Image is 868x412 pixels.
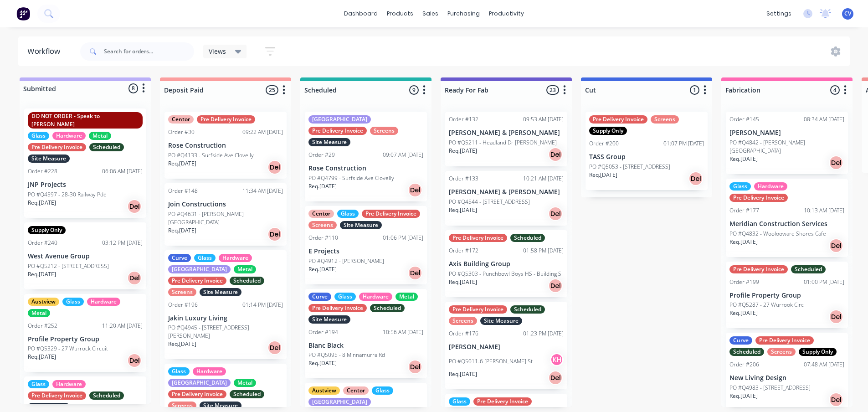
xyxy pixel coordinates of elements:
[754,182,787,191] div: Hardware
[168,379,231,387] div: [GEOGRAPHIC_DATA]
[52,380,86,388] div: Hardware
[308,151,335,159] div: Order #29
[168,390,226,398] div: Pre Delivery Invoice
[729,129,844,137] p: [PERSON_NAME]
[523,115,564,124] div: 09:53 AM [DATE]
[726,179,848,257] div: GlassHardwarePre Delivery InvoiceOrder #17710:13 AM [DATE]Meridian Construction ServicesPO #Q4832...
[168,314,283,322] p: Jakin Luxury Living
[729,309,758,317] p: Req. [DATE]
[127,353,142,368] div: Del
[449,317,477,325] div: Screens
[28,112,143,129] div: DO NOT ORDER - Speak to [PERSON_NAME]
[24,108,146,218] div: DO NOT ORDER - Speak to [PERSON_NAME]GlassHardwareMetalPre Delivery InvoiceScheduledSite MeasureO...
[726,333,848,411] div: CurvePre Delivery InvoiceScheduledScreensSupply OnlyOrder #20607:48 AM [DATE]New Living DesignPO ...
[308,174,394,182] p: PO #Q4799 - Surfside Ave Clovelly
[339,7,382,21] a: dashboard
[89,391,124,400] div: Scheduled
[28,403,70,411] div: Site Measure
[449,370,477,378] p: Req. [DATE]
[829,155,843,170] div: Del
[510,305,545,314] div: Scheduled
[729,238,758,246] p: Req. [DATE]
[89,143,124,151] div: Scheduled
[168,151,254,160] p: PO #Q4133 - Surfside Ave Clovelly
[729,301,804,309] p: PO #Q5287 - 27 Wurrook Circ
[305,289,427,379] div: CurveGlassHardwareMetalPre Delivery InvoiceScheduledSite MeasureOrder #19410:56 AM [DATE]Blanc Bl...
[308,293,331,301] div: Curve
[523,175,564,183] div: 10:21 AM [DATE]
[370,304,405,312] div: Scheduled
[168,187,198,195] div: Order #148
[308,342,423,350] p: Blanc Black
[28,345,108,353] p: PO #Q5329 - 27 Wurrock Circuit
[589,171,617,179] p: Req. [DATE]
[308,115,371,124] div: [GEOGRAPHIC_DATA]
[480,317,522,325] div: Site Measure
[729,348,764,356] div: Scheduled
[168,340,196,348] p: Req. [DATE]
[168,115,194,124] div: Centor
[308,247,423,255] p: E Projects
[28,353,56,361] p: Req. [DATE]
[383,234,423,242] div: 01:06 PM [DATE]
[804,360,844,369] div: 07:48 AM [DATE]
[729,384,811,392] p: PO #Q4983 - [STREET_ADDRESS]
[804,115,844,124] div: 08:34 AM [DATE]
[589,153,704,161] p: TASS Group
[52,132,86,140] div: Hardware
[89,132,111,140] div: Metal
[729,115,759,124] div: Order #145
[168,142,283,149] p: Rose Construction
[168,201,283,208] p: Join Constructions
[164,250,287,360] div: CurveGlassHardware[GEOGRAPHIC_DATA]MetalPre Delivery InvoiceScheduledScreensSite MeasureOrder #19...
[523,247,564,255] div: 01:58 PM [DATE]
[449,305,507,314] div: Pre Delivery Invoice
[523,330,564,338] div: 01:23 PM [DATE]
[28,199,56,207] p: Req. [DATE]
[449,278,477,286] p: Req. [DATE]
[395,293,418,301] div: Metal
[168,160,196,168] p: Req. [DATE]
[550,353,564,366] div: KH
[589,115,647,124] div: Pre Delivery Invoice
[28,262,109,270] p: PO #Q5212 - [STREET_ADDRESS]
[308,398,371,406] div: [GEOGRAPHIC_DATA]
[308,221,337,229] div: Screens
[791,265,826,273] div: Scheduled
[28,191,107,199] p: PO #Q4597 - 28-30 Railway Pde
[308,210,334,218] div: Centor
[194,254,216,262] div: Glass
[372,386,393,395] div: Glass
[242,301,283,309] div: 01:14 PM [DATE]
[844,10,851,18] span: CV
[28,154,70,163] div: Site Measure
[234,265,256,273] div: Metal
[168,324,283,340] p: PO #Q4945 - [STREET_ADDRESS][PERSON_NAME]
[408,266,422,280] div: Del
[548,206,563,221] div: Del
[729,182,751,191] div: Glass
[308,386,340,395] div: Austview
[729,155,758,163] p: Req. [DATE]
[804,206,844,215] div: 10:13 AM [DATE]
[729,374,844,382] p: New Living Design
[102,167,143,175] div: 06:06 AM [DATE]
[688,171,703,186] div: Del
[370,127,398,135] div: Screens
[242,187,283,195] div: 11:34 AM [DATE]
[510,234,545,242] div: Scheduled
[651,115,679,124] div: Screens
[729,392,758,400] p: Req. [DATE]
[804,278,844,286] div: 01:00 PM [DATE]
[729,194,788,202] div: Pre Delivery Invoice
[449,330,478,338] div: Order #176
[308,165,423,172] p: Rose Construction
[383,328,423,336] div: 10:56 AM [DATE]
[209,46,226,56] span: Views
[449,188,564,196] p: [PERSON_NAME] & [PERSON_NAME]
[663,139,704,148] div: 01:07 PM [DATE]
[418,7,443,21] div: sales
[28,167,57,175] div: Order #228
[449,198,530,206] p: PO #Q4544 - [STREET_ADDRESS]
[305,206,427,284] div: CentorGlassPre Delivery InvoiceScreensSite MeasureOrder #11001:06 PM [DATE]E ProjectsPO #Q4912 - ...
